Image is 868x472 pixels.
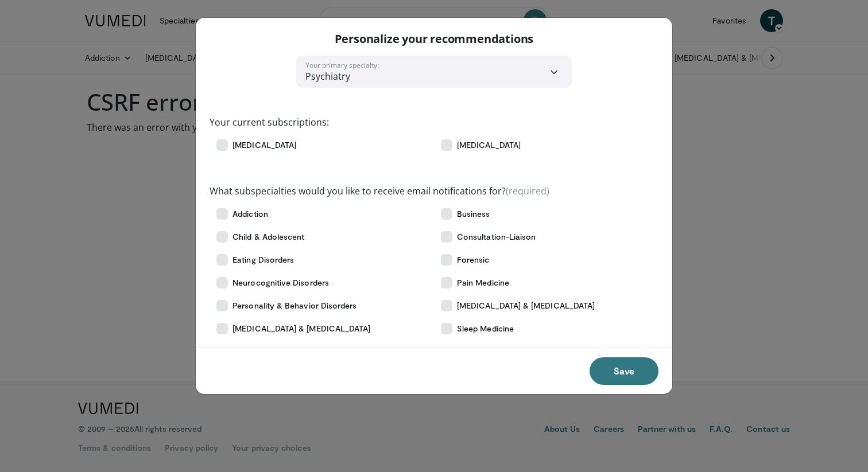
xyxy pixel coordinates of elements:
[232,277,329,288] span: Neurocognitive Disorders
[232,139,296,151] span: [MEDICAL_DATA]
[457,231,536,243] span: Consultation-Liaison
[232,254,294,266] span: Eating Disorders
[210,115,329,129] label: Your current subscriptions:
[210,184,549,198] label: What subspecialties would you like to receive email notifications for?
[232,208,268,220] span: Addiction
[457,139,521,151] span: [MEDICAL_DATA]
[457,208,490,220] span: Business
[335,32,534,46] p: Personalize your recommendations
[232,300,356,311] span: Personality & Behavior Disorders
[457,323,514,334] span: Sleep Medicine
[457,300,595,311] span: [MEDICAL_DATA] & [MEDICAL_DATA]
[457,254,490,266] span: Forensic
[590,357,658,385] button: Save
[232,231,304,243] span: Child & Adolescent
[506,185,549,197] span: (required)
[457,277,509,288] span: Pain Medicine
[232,323,370,334] span: [MEDICAL_DATA] & [MEDICAL_DATA]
